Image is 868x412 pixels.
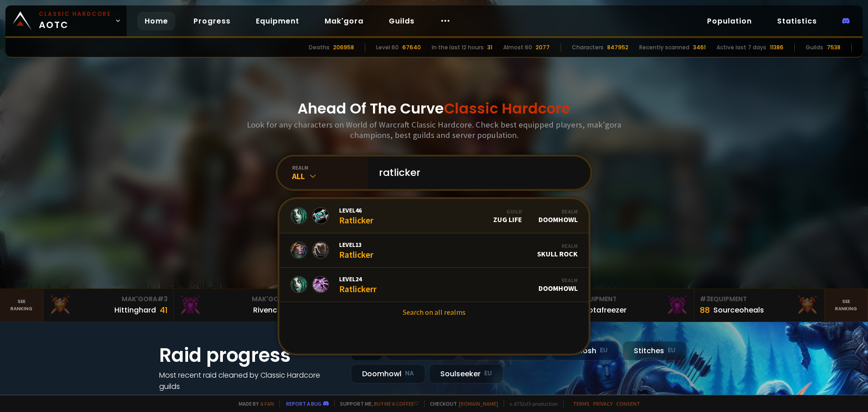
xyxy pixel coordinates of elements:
a: Consent [616,400,640,407]
div: 31 [487,43,492,52]
a: Level46RatlickerGuildZug LifeRealmDoomhowl [279,199,589,233]
span: v. d752d5 - production [504,400,558,407]
div: 88 [700,304,710,316]
a: a fan [260,400,274,407]
small: EU [600,346,608,355]
span: Level 24 [339,275,377,283]
span: Support me, [334,400,419,407]
div: realm [292,164,368,171]
div: Rivench [253,304,282,316]
div: Deaths [309,43,330,52]
a: Terms [573,400,590,407]
div: 67640 [402,43,421,52]
h1: Raid progress [159,341,340,369]
a: Statistics [770,12,824,30]
a: Level13RatlickerRealmSkull Rock [279,233,589,268]
a: Home [137,12,175,30]
a: Search on all realms [279,302,589,322]
a: Seeranking [825,289,868,322]
span: AOTC [39,10,111,32]
div: Skull Rock [537,242,578,258]
div: 206958 [333,43,354,52]
div: Equipment [700,294,819,304]
div: Doomhowl [538,277,578,293]
div: Level 60 [376,43,399,52]
input: Search a character... [373,156,580,189]
div: Realm [538,208,578,215]
div: In the last 12 hours [432,43,484,52]
a: Mak'gora [317,12,371,30]
small: EU [484,369,492,378]
small: Classic Hardcore [39,10,111,18]
div: Mak'Gora [49,294,168,304]
a: #3Equipment88Sourceoheals [694,289,825,322]
small: NA [405,369,414,378]
div: Guild [493,208,522,215]
h1: Ahead Of The Curve [297,98,571,119]
a: [DOMAIN_NAME] [459,400,498,407]
div: Doomhowl [538,208,578,224]
div: 7538 [827,43,840,52]
div: Ratlicker [339,241,373,260]
span: # 3 [157,294,168,303]
div: 11386 [770,43,783,52]
div: Doomhowl [351,364,425,384]
span: Level 46 [339,206,373,214]
div: Realm [538,277,578,284]
span: Classic Hardcore [444,98,571,118]
div: Hittinghard [114,304,156,316]
div: 41 [160,304,168,316]
a: Progress [186,12,238,30]
span: Level 13 [339,241,373,249]
div: Active last 7 days [717,43,766,52]
span: Checkout [424,400,498,407]
a: Buy me a coffee [374,400,419,407]
div: Zug Life [493,208,522,224]
div: Recently scanned [639,43,689,52]
a: Guilds [382,12,422,30]
div: Ratlicker [339,206,373,226]
div: 847952 [607,43,628,52]
div: Stitches [623,341,687,360]
a: Mak'Gora#2Rivench100 [174,289,304,322]
div: Almost 60 [503,43,532,52]
a: See all progress [159,393,218,403]
a: Population [700,12,759,30]
div: Characters [572,43,604,52]
div: Realm [537,242,578,249]
h3: Look for any characters on World of Warcraft Classic Hardcore. Check best equipped players, mak'g... [243,119,625,140]
h4: Most recent raid cleaned by Classic Hardcore guilds [159,369,340,392]
div: All [292,171,368,181]
div: Ratlickerr [339,275,377,294]
div: Nek'Rosh [552,341,619,360]
div: 2077 [536,43,550,52]
a: #2Equipment88Notafreezer [564,289,694,322]
div: 3461 [693,43,706,52]
div: Notafreezer [583,304,627,316]
a: Level24RatlickerrRealmDoomhowl [279,268,589,302]
div: Mak'Gora [179,294,298,304]
small: EU [668,346,675,355]
div: Sourceoheals [713,304,764,316]
span: Made by [233,400,274,407]
div: Guilds [806,43,823,52]
a: Mak'Gora#3Hittinghard41 [43,289,174,322]
a: Privacy [593,400,613,407]
a: Equipment [249,12,307,30]
div: Soulseeker [429,364,503,384]
a: Report a bug [286,400,321,407]
span: # 3 [700,294,710,303]
a: Classic HardcoreAOTC [5,5,127,36]
div: Equipment [570,294,689,304]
